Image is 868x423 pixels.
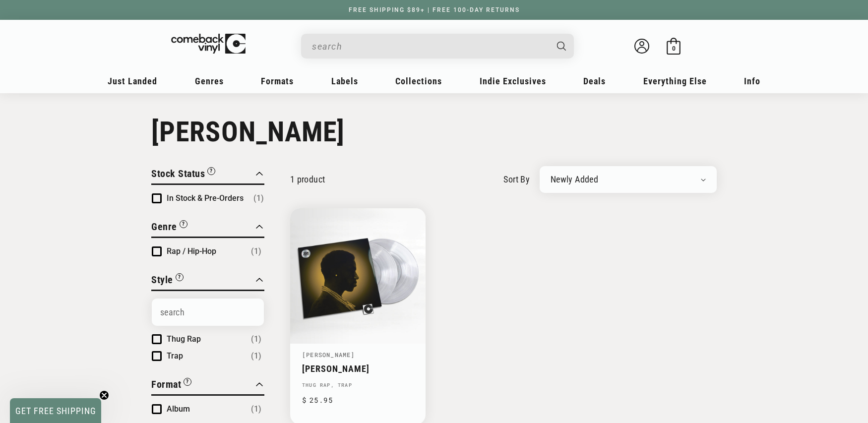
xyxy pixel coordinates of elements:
span: 0 [672,45,676,52]
span: Number of products: (1) [251,245,261,257]
input: When autocomplete results are available use up and down arrows to review and enter to select [312,36,547,57]
span: Number of products: (1) [253,192,264,204]
div: GET FREE SHIPPINGClose teaser [10,398,101,423]
span: GET FREE SHIPPING [15,406,96,416]
button: Close teaser [99,390,109,400]
button: Filter by Format [151,377,191,394]
span: Style [151,274,173,286]
span: Just Landed [108,76,157,86]
a: FREE SHIPPING $89+ | FREE 100-DAY RETURNS [339,6,530,13]
input: Search Options [152,299,264,326]
a: [PERSON_NAME] [302,351,355,359]
h1: [PERSON_NAME] [151,116,717,148]
span: Number of products: (1) [251,403,261,415]
div: Search [301,34,574,59]
span: Album [167,404,190,414]
button: Filter by Genre [151,219,187,237]
label: sort by [503,173,530,186]
span: Format [151,378,181,390]
button: Filter by Style [151,272,184,290]
span: Thug Rap [167,334,201,344]
span: Deals [583,76,606,86]
span: Indie Exclusives [480,76,546,86]
span: Formats [261,76,294,86]
span: Labels [331,76,358,86]
span: Rap / Hip-Hop [167,246,216,256]
span: Number of products: (1) [251,333,261,345]
span: Number of products: (1) [251,350,261,362]
button: Search [549,34,575,59]
button: Filter by Stock Status [151,166,215,183]
span: Genre [151,221,177,233]
span: Everything Else [643,76,707,86]
span: In Stock & Pre-Orders [167,193,244,203]
a: [PERSON_NAME] [302,363,414,374]
span: Trap [167,351,183,361]
p: 1 product [290,174,325,184]
span: Stock Status [151,168,205,180]
span: Collections [395,76,442,86]
span: Info [744,76,760,86]
span: Genres [195,76,224,86]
